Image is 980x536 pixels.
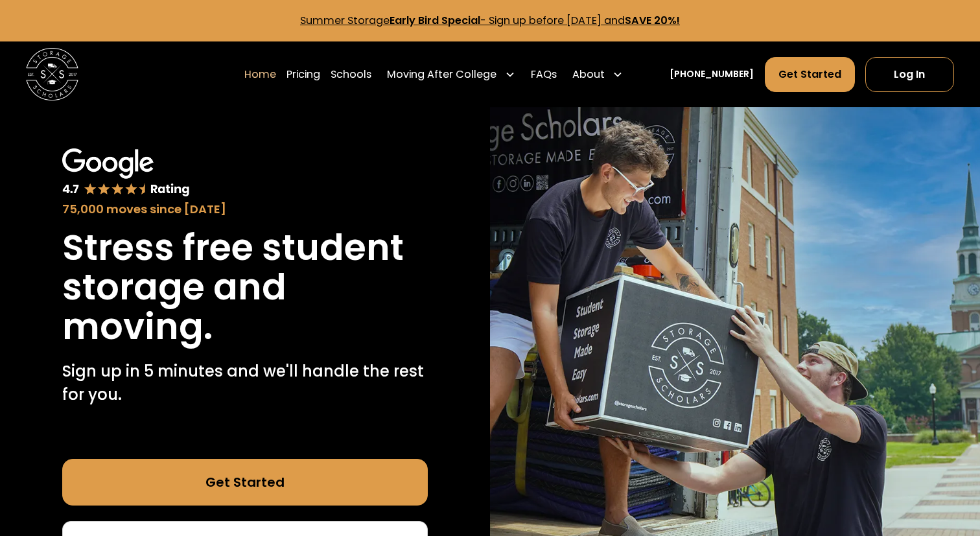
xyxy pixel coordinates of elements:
[387,67,496,82] div: Moving After College
[865,57,954,92] a: Log In
[62,200,428,218] div: 75,000 moves since [DATE]
[670,67,754,81] a: [PHONE_NUMBER]
[531,56,557,93] a: FAQs
[62,459,428,506] a: Get Started
[62,360,428,406] p: Sign up in 5 minutes and we'll handle the rest for you.
[62,148,190,197] img: Google 4.7 star rating
[331,56,371,93] a: Schools
[390,13,480,28] strong: Early Bird Special
[244,56,276,93] a: Home
[26,48,78,100] img: Storage Scholars main logo
[62,228,428,347] h1: Stress free student storage and moving.
[572,67,605,82] div: About
[567,56,628,93] div: About
[26,48,78,100] a: home
[765,57,855,92] a: Get Started
[300,13,680,28] a: Summer StorageEarly Bird Special- Sign up before [DATE] andSAVE 20%!
[625,13,680,28] strong: SAVE 20%!
[286,56,320,93] a: Pricing
[382,56,520,93] div: Moving After College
